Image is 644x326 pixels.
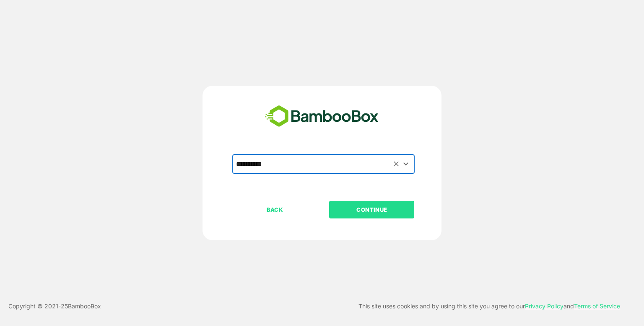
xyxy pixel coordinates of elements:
button: CONTINUE [329,201,414,218]
p: This site uses cookies and by using this site you agree to our and [358,301,620,311]
a: Privacy Policy [525,302,563,310]
p: CONTINUE [330,205,414,214]
button: BACK [232,201,317,218]
p: Copyright © 2021- 25 BambooBox [8,301,101,311]
button: Clear [392,159,401,169]
p: BACK [233,205,317,214]
button: Open [400,158,412,170]
img: bamboobox [260,103,383,130]
a: Terms of Service [574,302,620,310]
